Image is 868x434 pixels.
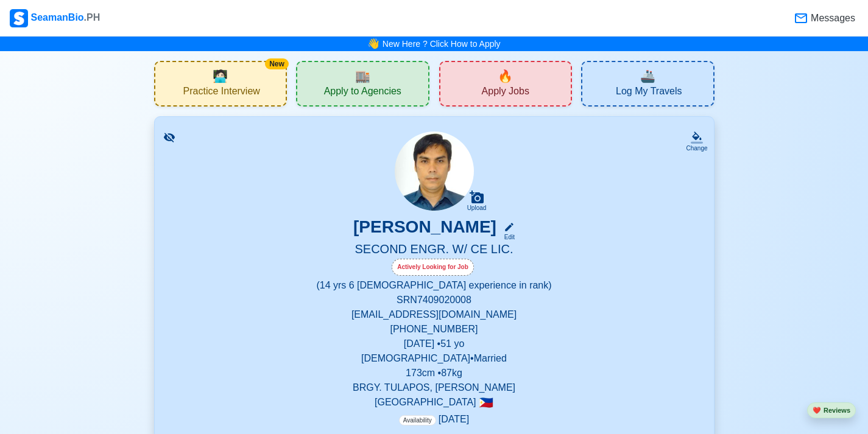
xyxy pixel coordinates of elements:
span: Log My Travels [616,85,682,100]
p: 173 cm • 87 kg [169,366,699,380]
p: SRN 7409020008 [169,293,699,307]
p: [DATE] • 51 yo [169,337,699,351]
p: [GEOGRAPHIC_DATA] [169,395,699,410]
span: Messages [808,11,855,26]
span: 🇵🇭 [479,397,493,408]
div: SeamanBio [10,9,100,27]
span: .PH [84,12,101,23]
span: Availability [399,415,436,425]
h5: SECOND ENGR. W/ CE LIC. [169,242,699,259]
div: Edit [499,233,515,242]
span: heart [813,407,821,414]
p: [DEMOGRAPHIC_DATA] • Married [169,351,699,366]
h3: [PERSON_NAME] [353,217,496,242]
p: (14 yrs 6 [DEMOGRAPHIC_DATA] experience in rank) [169,278,699,293]
p: BRGY. TULAPOS, [PERSON_NAME] [169,380,699,395]
p: [DATE] [399,412,469,427]
div: Actively Looking for Job [392,259,474,276]
span: travel [640,67,655,85]
p: [EMAIL_ADDRESS][DOMAIN_NAME] [169,307,699,322]
p: [PHONE_NUMBER] [169,322,699,337]
span: Practice Interview [183,85,260,100]
div: Change [686,144,707,153]
div: Upload [467,205,487,212]
span: Apply Jobs [482,85,529,100]
a: New Here ? Click How to Apply [383,39,501,49]
div: New [265,58,289,69]
span: Apply to Agencies [324,85,401,100]
button: heartReviews [807,402,856,419]
span: agencies [355,67,370,85]
img: Logo [10,9,28,27]
span: new [498,67,513,85]
span: bell [365,35,382,53]
span: interview [213,67,228,85]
